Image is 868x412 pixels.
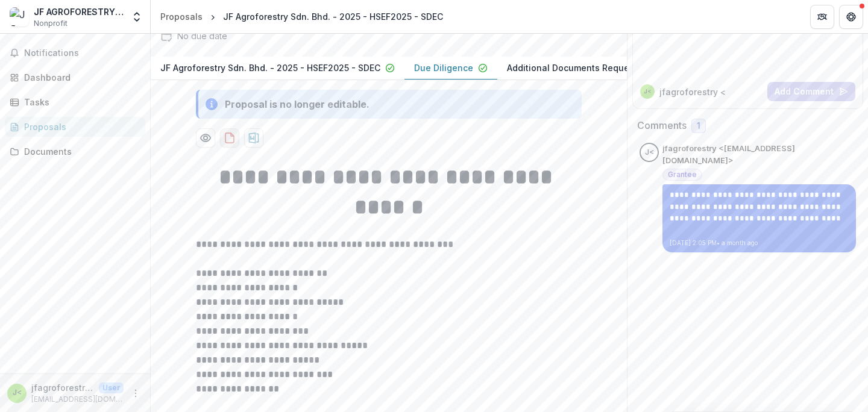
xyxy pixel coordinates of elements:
[5,92,145,112] a: Tasks
[670,239,849,248] p: [DATE] 2:05 PM • a month ago
[697,121,700,131] span: 1
[24,96,136,108] div: Tasks
[220,128,239,148] button: download-proposal
[839,5,863,29] button: Get Help
[637,120,687,131] h2: Comments
[645,149,654,157] div: jfagroforestry <jfagroforestry@gmail.com>
[10,7,29,27] img: JF AGROFORESTRY SDN. BHD.
[644,89,652,95] div: jfagroforestry <jfagroforestry@gmail.com>
[668,170,697,179] span: Grantee
[767,82,855,101] button: Add Comment
[160,10,203,23] div: Proposals
[13,389,22,397] div: jfagroforestry <jfagroforestry@gmail.com>
[128,5,145,29] button: Open entity switcher
[24,145,136,158] div: Documents
[507,61,637,74] p: Additional Documents Request
[196,128,215,148] button: Preview f12ed8fa-d937-4979-ac51-53622c92efe1-2.pdf
[156,8,207,25] a: Proposals
[24,71,136,84] div: Dashboard
[810,5,834,29] button: Partners
[24,48,140,58] span: Notifications
[5,142,145,161] a: Documents
[5,43,145,63] button: Notifications
[225,97,370,111] div: Proposal is no longer editable.
[160,61,380,74] p: JF Agroforestry Sdn. Bhd. - 2025 - HSEF2025 - SDEC
[128,386,143,401] button: More
[99,382,124,393] p: User
[662,143,856,166] p: jfagroforestry <[EMAIL_ADDRESS][DOMAIN_NAME]>
[244,128,263,148] button: download-proposal
[177,30,227,42] div: No due date
[31,381,94,394] p: jfagroforestry <[EMAIL_ADDRESS][DOMAIN_NAME]>
[156,8,448,25] nav: breadcrumb
[5,67,145,87] a: Dashboard
[34,18,68,29] span: Nonprofit
[414,61,473,74] p: Due Diligence
[34,5,124,18] div: JF AGROFORESTRY SDN. BHD.
[659,86,726,98] p: jfagroforestry <
[5,117,145,137] a: Proposals
[223,10,443,23] div: JF Agroforestry Sdn. Bhd. - 2025 - HSEF2025 - SDEC
[24,120,136,133] div: Proposals
[31,394,124,405] p: [EMAIL_ADDRESS][DOMAIN_NAME]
